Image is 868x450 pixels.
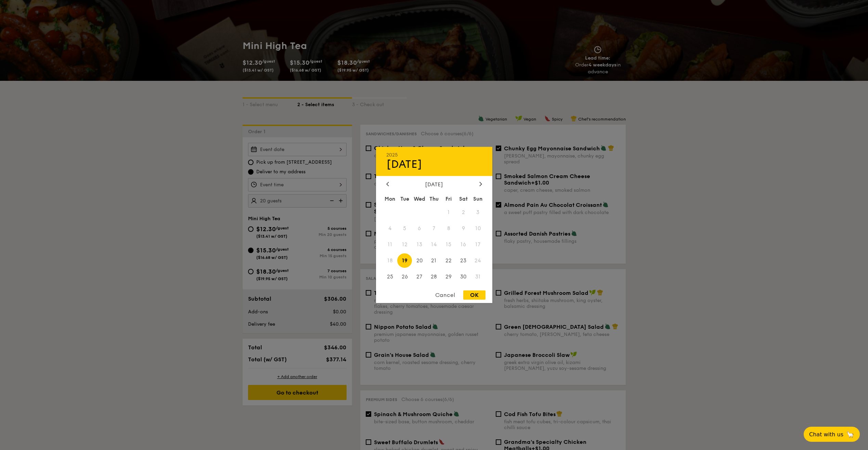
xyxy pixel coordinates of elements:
[471,221,485,236] span: 10
[456,253,471,268] span: 23
[804,427,860,442] button: Chat with us🦙
[456,221,471,236] span: 9
[441,221,456,236] span: 8
[412,221,427,236] span: 6
[397,221,412,236] span: 5
[383,237,398,252] span: 11
[397,193,412,205] div: Tue
[471,253,485,268] span: 24
[471,269,485,284] span: 31
[427,269,441,284] span: 28
[456,269,471,284] span: 30
[471,205,485,220] span: 3
[383,193,398,205] div: Mon
[428,290,462,300] div: Cancel
[441,253,456,268] span: 22
[383,269,398,284] span: 25
[412,269,427,284] span: 27
[412,253,427,268] span: 20
[441,193,456,205] div: Fri
[809,431,843,438] span: Chat with us
[471,237,485,252] span: 17
[397,269,412,284] span: 26
[383,221,398,236] span: 4
[397,253,412,268] span: 19
[427,237,441,252] span: 14
[397,237,412,252] span: 12
[386,181,482,188] div: [DATE]
[386,152,482,158] div: 2025
[386,158,482,171] div: [DATE]
[427,221,441,236] span: 7
[456,193,471,205] div: Sat
[383,253,398,268] span: 18
[412,237,427,252] span: 13
[456,237,471,252] span: 16
[412,193,427,205] div: Wed
[463,290,485,300] div: OK
[456,205,471,220] span: 2
[427,253,441,268] span: 21
[471,193,485,205] div: Sun
[441,269,456,284] span: 29
[427,193,441,205] div: Thu
[846,430,854,438] span: 🦙
[441,205,456,220] span: 1
[441,237,456,252] span: 15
